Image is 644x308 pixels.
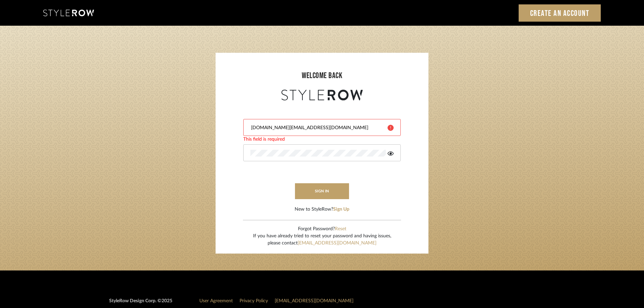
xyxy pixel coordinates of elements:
button: Reset [335,226,346,233]
div: New to StyleRow? [295,206,349,213]
button: Sign Up [333,206,349,213]
button: sign in [295,183,349,199]
a: [EMAIL_ADDRESS][DOMAIN_NAME] [298,241,376,245]
a: Create an Account [519,4,601,22]
a: [EMAIL_ADDRESS][DOMAIN_NAME] [275,299,353,303]
div: Forgot Password? [253,226,391,233]
input: Email Address [250,124,382,131]
a: User Agreement [199,299,233,303]
div: If you have already tried to reset your password and having issues, please contact [253,233,391,247]
div: This field is required [243,136,401,143]
a: Privacy Policy [240,299,268,303]
div: welcome back [222,70,422,82]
